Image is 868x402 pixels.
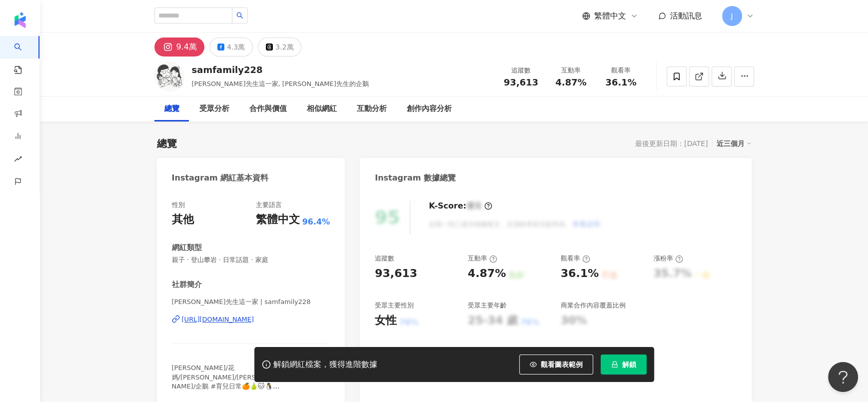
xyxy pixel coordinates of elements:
span: 繁體中文 [594,10,626,21]
div: Instagram 網紅基本資料 [172,172,269,183]
a: search [14,36,34,75]
div: 93,613 [375,266,417,281]
div: 觀看率 [561,254,590,263]
div: 互動率 [552,65,590,75]
span: 觀看圖表範例 [541,360,583,368]
div: 追蹤數 [375,254,394,263]
div: 解鎖網紅檔案，獲得進階數據 [273,359,377,370]
button: 3.2萬 [258,37,301,56]
div: K-Score : [429,200,492,211]
span: 解鎖 [622,360,636,368]
span: 4.87% [555,77,586,87]
div: Instagram 數據總覽 [375,172,456,183]
div: [URL][DOMAIN_NAME] [182,315,254,324]
div: samfamily228 [192,63,369,76]
button: 觀看圖表範例 [519,354,593,374]
div: 9.4萬 [176,40,197,54]
div: 受眾主要年齡 [468,301,507,310]
button: 4.3萬 [209,37,253,56]
button: 9.4萬 [154,37,204,56]
span: [PERSON_NAME]先生這一家, [PERSON_NAME]先生的企鵝 [192,80,369,87]
span: lock [611,361,618,368]
div: 合作與價值 [249,103,287,115]
span: [PERSON_NAME]先生這一家 | samfamily228 [172,297,330,306]
div: 互動率 [468,254,497,263]
div: 主要語言 [256,200,282,209]
div: 最後更新日期：[DATE] [635,139,708,147]
div: 受眾主要性別 [375,301,414,310]
span: 93,613 [504,77,538,87]
span: rise [14,149,22,171]
div: 漲粉率 [654,254,683,263]
img: logo icon [12,12,28,28]
div: 總覽 [164,103,179,115]
div: 3.2萬 [275,40,293,54]
div: 性別 [172,200,185,209]
button: 解鎖 [601,354,647,374]
span: J [731,10,733,21]
div: 其他 [172,212,194,227]
div: 社群簡介 [172,279,202,290]
img: KOL Avatar [154,61,184,91]
span: 36.1% [605,77,636,87]
span: 活動訊息 [670,11,702,20]
div: 4.87% [468,266,506,281]
span: 親子 · 登山攀岩 · 日常話題 · 家庭 [172,255,330,264]
div: 創作內容分析 [407,103,452,115]
div: 總覽 [157,136,177,150]
div: 互動分析 [357,103,387,115]
div: 受眾分析 [199,103,229,115]
div: 商業合作內容覆蓋比例 [561,301,626,310]
div: 4.3萬 [227,40,245,54]
a: [URL][DOMAIN_NAME] [172,315,330,324]
span: search [236,12,243,19]
span: 96.4% [302,216,330,227]
div: 36.1% [561,266,599,281]
div: 近三個月 [717,137,752,150]
div: 網紅類型 [172,242,202,253]
div: 相似網紅 [307,103,337,115]
div: 追蹤數 [502,65,540,75]
div: 女性 [375,313,397,328]
div: 繁體中文 [256,212,300,227]
div: 觀看率 [602,65,640,75]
